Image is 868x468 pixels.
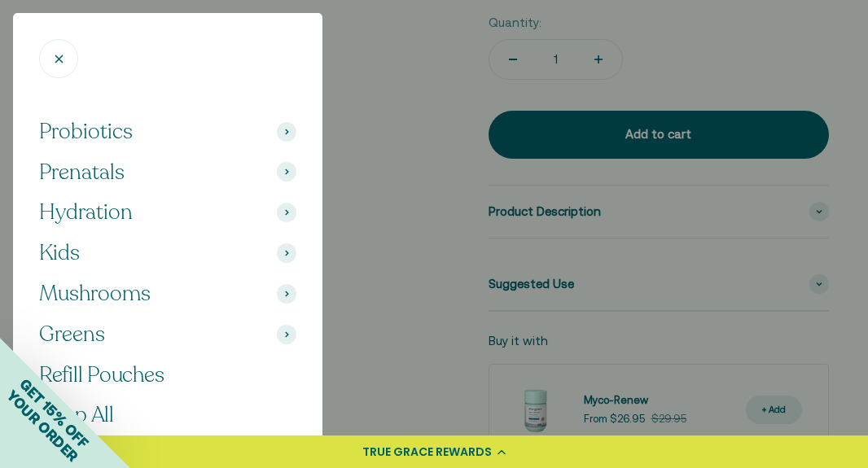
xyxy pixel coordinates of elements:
[39,280,296,308] button: Mushrooms
[39,77,296,105] button: Omegas
[39,239,296,267] button: Kids
[39,199,296,226] button: Hydration
[39,280,151,308] span: Mushrooms
[39,239,80,267] span: Kids
[39,199,133,226] span: Hydration
[39,118,133,146] span: Probiotics
[39,118,296,146] button: Probiotics
[16,375,92,451] span: GET 15% OFF
[39,159,125,186] span: Prenatals
[39,39,78,78] button: Close
[39,321,105,348] span: Greens
[39,361,296,389] a: Refill Pouches
[39,77,116,105] span: Omegas
[39,321,296,348] button: Greens
[39,159,296,186] button: Prenatals
[362,444,492,461] div: TRUE GRACE REWARDS
[39,401,296,429] a: Shop All
[3,387,81,465] span: YOUR ORDER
